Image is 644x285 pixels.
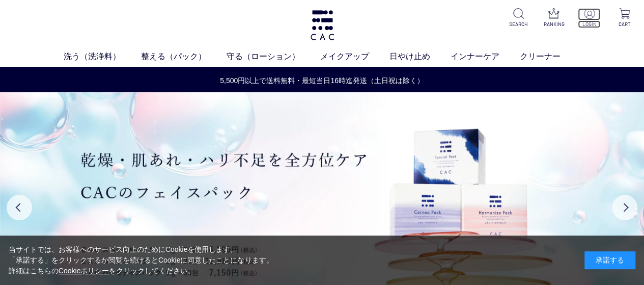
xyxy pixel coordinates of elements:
a: クリーナー [520,50,581,63]
p: LOGIN [578,20,601,28]
a: RANKING [542,8,565,28]
a: 整える（パック） [141,50,227,63]
div: 当サイトでは、お客様へのサービス向上のためにCookieを使用します。 「承諾する」をクリックするか閲覧を続けるとCookieに同意したことになります。 詳細はこちらの をクリックしてください。 [9,244,273,276]
p: RANKING [542,20,565,28]
a: 5,500円以上で送料無料・最短当日16時迄発送（土日祝は除く） [1,75,643,86]
button: Previous [7,195,32,220]
a: SEARCH [507,8,530,28]
a: メイクアップ [320,50,389,63]
a: 守る（ローション） [227,50,320,63]
a: Cookieポリシー [59,267,109,275]
a: LOGIN [578,8,601,28]
a: インナーケア [451,50,520,63]
div: 承諾する [584,251,635,269]
a: 洗う（洗浄料） [64,50,141,63]
a: 日やけ止め [389,50,451,63]
p: CART [613,20,636,28]
button: Next [612,195,637,220]
a: CART [613,8,636,28]
p: SEARCH [507,20,530,28]
img: logo [309,10,335,40]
